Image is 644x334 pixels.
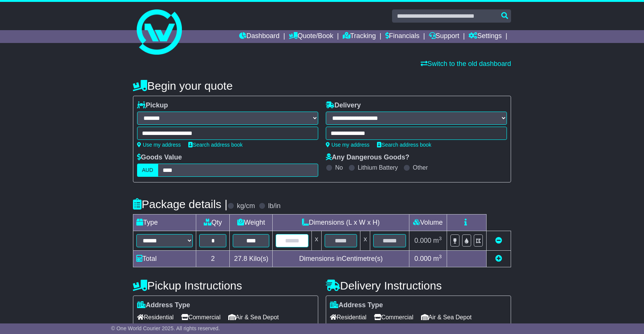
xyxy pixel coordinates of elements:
[137,142,181,148] a: Use my address
[385,30,420,43] a: Financials
[439,236,442,241] sup: 3
[433,255,442,262] span: m
[495,237,502,244] a: Remove this item
[358,164,398,171] label: Lithium Battery
[289,30,333,43] a: Quote/Book
[137,301,190,309] label: Address Type
[181,311,220,323] span: Commercial
[409,214,447,231] td: Volume
[188,142,243,148] a: Search address book
[469,30,502,43] a: Settings
[326,279,511,292] h4: Delivery Instructions
[414,255,431,262] span: 0.000
[268,202,281,210] label: lb/in
[414,237,431,244] span: 0.000
[429,30,459,43] a: Support
[311,231,321,251] td: x
[239,30,279,43] a: Dashboard
[330,301,383,309] label: Address Type
[133,279,318,292] h4: Pickup Instructions
[133,251,196,267] td: Total
[413,164,428,171] label: Other
[137,311,174,323] span: Residential
[111,325,220,331] span: © One World Courier 2025. All rights reserved.
[196,251,230,267] td: 2
[439,254,442,259] sup: 3
[273,214,409,231] td: Dimensions (L x W x H)
[230,214,273,231] td: Weight
[433,237,442,244] span: m
[237,202,255,210] label: kg/cm
[137,164,158,177] label: AUD
[133,80,511,92] h4: Begin your quote
[273,251,409,267] td: Dimensions in Centimetre(s)
[137,101,168,110] label: Pickup
[196,214,230,231] td: Qty
[343,30,376,43] a: Tracking
[326,153,409,162] label: Any Dangerous Goods?
[374,311,413,323] span: Commercial
[335,164,343,171] label: No
[228,311,279,323] span: Air & Sea Depot
[326,101,361,110] label: Delivery
[421,311,472,323] span: Air & Sea Depot
[234,255,247,262] span: 27.8
[421,60,511,67] a: Switch to the old dashboard
[330,311,366,323] span: Residential
[137,153,182,162] label: Goods Value
[230,251,273,267] td: Kilo(s)
[326,142,369,148] a: Use my address
[133,214,196,231] td: Type
[377,142,431,148] a: Search address book
[133,198,227,210] h4: Package details |
[495,255,502,262] a: Add new item
[360,231,370,251] td: x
